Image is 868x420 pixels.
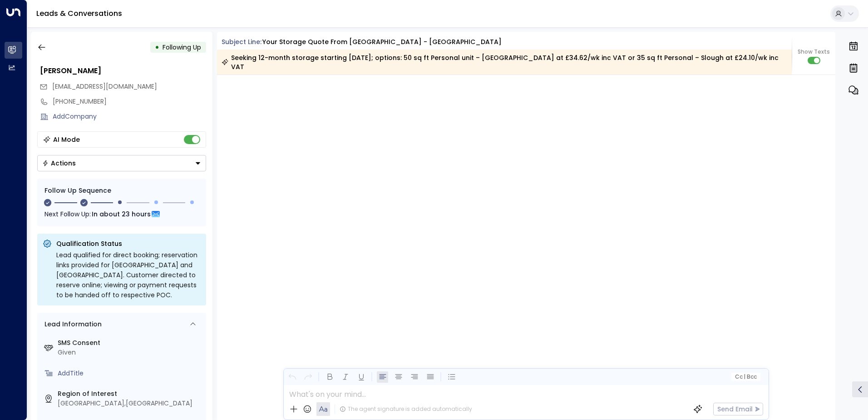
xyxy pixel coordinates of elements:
label: Region of Interest [58,389,202,399]
span: Cc Bcc [735,374,756,380]
span: Subject Line: [222,37,261,46]
div: Your storage quote from [GEOGRAPHIC_DATA] - [GEOGRAPHIC_DATA] [262,37,502,47]
div: Follow Up Sequence [44,186,199,195]
div: [GEOGRAPHIC_DATA],[GEOGRAPHIC_DATA] [58,399,202,408]
div: Next Follow Up: [44,209,199,219]
span: In about 23 hours [92,209,151,219]
button: Undo [286,371,298,383]
span: Following Up [163,43,201,52]
div: AddCompany [53,112,206,121]
div: Actions [42,159,76,167]
span: Show Texts [798,48,830,56]
div: Lead qualified for direct booking; reservation links provided for [GEOGRAPHIC_DATA] and [GEOGRAPH... [56,250,201,300]
div: [PHONE_NUMBER] [53,97,206,106]
div: • [155,39,159,55]
button: Actions [37,155,206,171]
div: Seeking 12-month storage starting [DATE]; options: 50 sq ft Personal unit – [GEOGRAPHIC_DATA] at ... [222,53,787,71]
div: Given [58,348,202,357]
div: Button group with a nested menu [37,155,206,171]
div: [PERSON_NAME] [40,65,206,76]
div: AddTitle [58,369,202,378]
label: SMS Consent [58,338,202,348]
p: Qualification Status [56,239,201,248]
button: Cc|Bcc [731,373,760,381]
span: | [744,374,745,380]
div: AI Mode [53,135,80,144]
div: Lead Information [41,320,102,329]
span: Timranford@gmail.com [52,82,157,91]
span: [EMAIL_ADDRESS][DOMAIN_NAME] [52,82,157,91]
a: Leads & Conversations [36,8,122,19]
div: The agent signature is added automatically [340,405,472,413]
button: Redo [302,371,314,383]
